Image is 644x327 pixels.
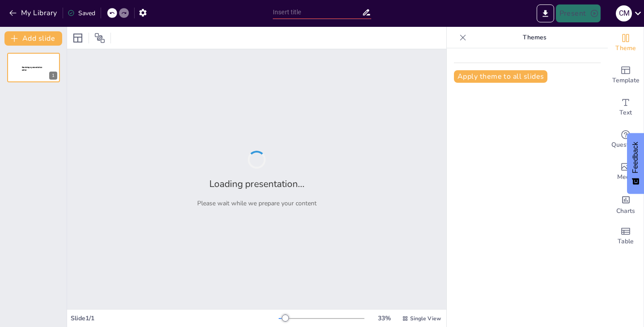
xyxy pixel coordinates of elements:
button: My Library [7,6,61,20]
div: 33 % [373,314,395,323]
h2: Loading presentation... [209,178,305,190]
div: Add ready made slides [608,59,644,91]
div: 1 [7,53,60,82]
div: Slide 1 / 1 [71,314,279,323]
span: Charts [616,206,635,216]
span: Media [617,172,635,182]
div: Layout [71,31,85,45]
span: Text [619,108,632,118]
div: C M [616,5,632,21]
div: Add text boxes [608,91,644,123]
div: Saved [68,9,95,17]
span: Feedback [631,142,640,173]
div: 1 [49,72,57,80]
div: Add images, graphics, shapes or video [608,156,644,188]
span: Theme [615,43,636,53]
p: Please wait while we prepare your content [197,199,317,208]
div: Add a table [608,220,644,252]
span: Table [618,237,634,246]
button: Add slide [4,31,62,46]
span: Sendsteps presentation editor [22,66,42,71]
span: Single View [410,315,441,322]
p: Themes [470,27,599,48]
input: Insert title [273,6,362,19]
span: Template [612,76,640,85]
span: Position [94,33,105,43]
span: Questions [611,140,640,150]
button: C M [616,4,632,22]
div: Get real-time input from your audience [608,123,644,156]
button: Present [556,4,601,22]
div: Add charts and graphs [608,188,644,220]
div: Change the overall theme [608,27,644,59]
button: Export to PowerPoint [537,4,554,22]
button: Apply theme to all slides [454,70,547,83]
button: Feedback - Show survey [627,133,644,194]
